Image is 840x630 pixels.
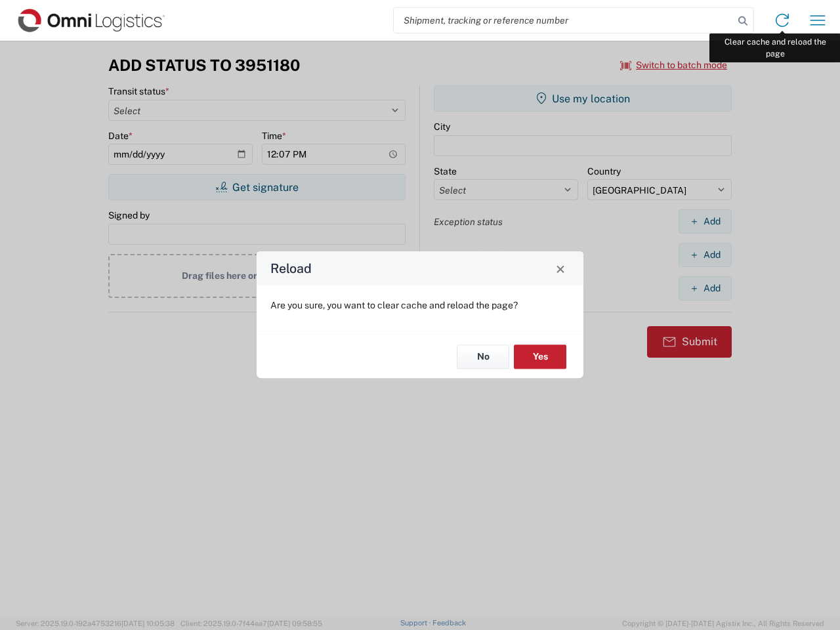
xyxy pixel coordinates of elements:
button: Yes [514,345,566,369]
h4: Reload [270,259,312,278]
button: Close [551,259,570,278]
p: Are you sure, you want to clear cache and reload the page? [270,299,570,311]
input: Shipment, tracking or reference number [394,8,734,33]
button: No [457,345,509,369]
